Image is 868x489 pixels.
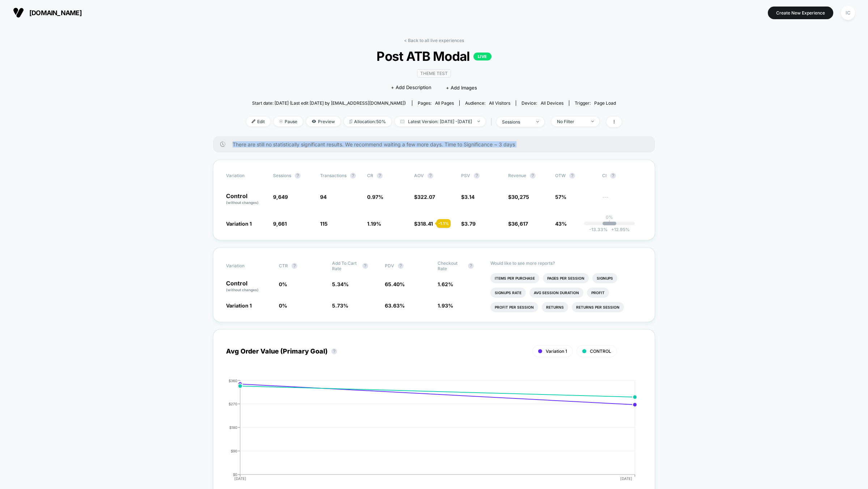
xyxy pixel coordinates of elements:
[516,100,569,106] span: Device:
[609,220,610,225] p: |
[611,227,614,232] span: +
[377,173,383,179] button: ?
[306,117,340,126] span: Preview
[474,173,480,179] button: ?
[569,173,575,179] button: ?
[400,120,404,123] img: calendar
[320,173,346,178] span: Transactions
[320,194,327,200] span: 94
[279,302,287,309] span: 0 %
[350,173,356,179] button: ?
[490,302,538,312] li: Profit Per Session
[841,6,855,20] div: IC
[590,348,611,354] span: CONTROL
[464,194,475,200] span: 3.14
[438,302,453,309] span: 1.93 %
[414,221,433,227] span: $
[274,117,303,126] span: Pause
[367,221,381,227] span: 1.19 %
[226,280,272,293] p: Control
[446,85,477,91] span: + Add Images
[530,173,536,179] button: ?
[226,221,252,227] span: Variation 1
[295,173,301,179] button: ?
[468,263,474,269] button: ?
[219,379,635,487] div: AVG_ORDER_VALUE
[391,84,431,91] span: + Add Description
[398,263,404,269] button: ?
[508,194,529,200] span: $
[489,100,510,106] span: All Visitors
[461,221,476,227] span: $
[508,221,528,227] span: $
[555,194,566,200] span: 57%
[620,476,632,481] tspan: [DATE]
[461,173,470,178] span: PSV
[542,302,568,312] li: Returns
[555,221,567,227] span: 43%
[511,194,529,200] span: 30,275
[572,302,624,312] li: Returns Per Session
[252,100,406,106] span: Start date: [DATE] (Last edit [DATE] by [EMAIL_ADDRESS][DOMAIN_NAME])
[529,288,583,298] li: Avg Session Duration
[226,173,266,179] span: Variation
[417,69,451,78] span: Theme Test
[404,38,464,43] a: < Back to all live experiences
[427,173,433,179] button: ?
[438,281,453,287] span: 1.62 %
[490,288,526,298] li: Signups Rate
[233,472,237,476] tspan: $0
[332,302,348,309] span: 5.73 %
[395,117,485,126] span: Latest Version: [DATE] - [DATE]
[234,476,246,481] tspan: [DATE]
[332,260,359,271] span: Add To Cart Rate
[543,273,589,283] li: Pages Per Session
[602,173,642,179] span: CI
[279,281,287,287] span: 0 %
[490,260,642,266] p: Would like to see more reports?
[435,100,454,106] span: all pages
[438,260,464,271] span: Checkout Rate
[226,193,266,205] p: Control
[839,5,857,20] button: IC
[473,53,492,60] p: LIVE
[229,425,237,429] tspan: $180
[11,7,84,18] button: [DOMAIN_NAME]
[231,448,237,453] tspan: $90
[320,221,328,227] span: 115
[592,273,617,283] li: Signups
[13,7,24,18] img: Visually logo
[332,281,349,287] span: 5.34 %
[367,173,373,178] span: CR
[555,173,595,179] span: OTW
[226,302,252,309] span: Variation 1
[608,227,630,232] span: 12.95 %
[292,263,297,269] button: ?
[246,117,270,126] span: Edit
[490,273,539,283] li: Items Per Purchase
[417,194,435,200] span: 322.07
[385,302,405,309] span: 63.63 %
[385,281,405,287] span: 65.40 %
[414,173,424,178] span: AOV
[508,173,526,178] span: Revenue
[587,288,609,298] li: Profit
[29,9,82,17] span: [DOMAIN_NAME]
[233,141,641,147] span: There are still no statistically significant results. We recommend waiting a few more days . Time...
[226,260,266,271] span: Variation
[465,100,510,106] div: Audience:
[229,401,237,406] tspan: $270
[344,117,391,126] span: Allocation: 50%
[557,119,586,124] div: No Filter
[273,221,287,227] span: 9,661
[273,194,288,200] span: 9,649
[362,263,368,269] button: ?
[606,214,613,220] p: 0%
[437,219,451,228] div: - 1.1 %
[546,348,567,354] span: Variation 1
[594,100,616,106] span: Page Load
[417,221,433,227] span: 318.41
[349,120,352,124] img: rebalance
[502,119,531,125] div: sessions
[273,173,291,178] span: Sessions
